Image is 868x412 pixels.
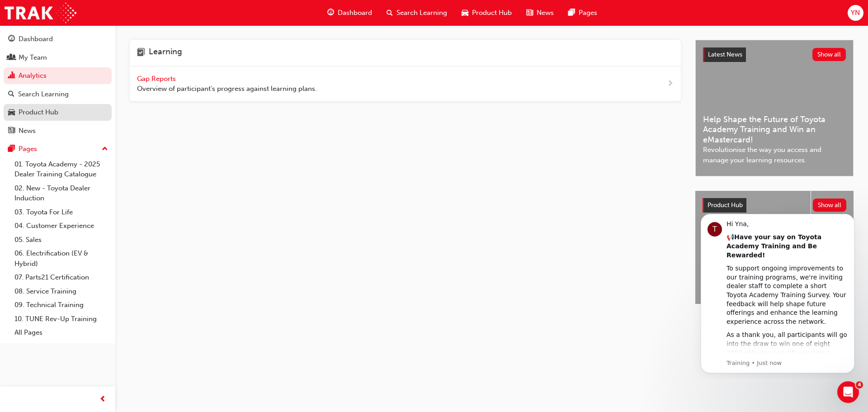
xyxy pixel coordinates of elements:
span: car-icon [462,7,468,19]
span: chart-icon [8,72,15,80]
span: Product Hub [708,201,743,209]
a: 03. Toyota For Life [11,205,112,219]
span: Search Learning [396,8,447,18]
button: DashboardMy TeamAnalyticsSearch LearningProduct HubNews [4,29,112,141]
span: pages-icon [8,145,15,153]
a: Latest NewsShow allHelp Shape the Future of Toyota Academy Training and Win an eMastercard!Revolu... [695,40,854,176]
span: Gap Reports [137,75,178,83]
span: prev-icon [99,394,106,405]
span: news-icon [8,127,15,135]
button: Show all [812,48,846,61]
a: pages-iconPages [561,4,604,22]
span: news-icon [526,7,533,19]
span: Help Shape the Future of Toyota Academy Training and Win an eMastercard! [703,114,846,145]
a: Search Learning [4,86,112,103]
div: Pages [19,144,37,154]
span: search-icon [387,7,393,19]
div: Product Hub [19,107,58,118]
button: Show all [813,199,847,212]
a: 04. Customer Experience [11,219,112,233]
a: 02. New - Toyota Dealer Induction [11,181,112,205]
span: car-icon [8,109,15,117]
h4: Learning [149,47,182,59]
span: Pages [579,8,597,18]
div: Dashboard [19,34,53,44]
span: 4 [856,381,863,388]
div: Search Learning [18,89,69,99]
iframe: Intercom live chat [837,381,859,403]
a: Latest NewsShow all [703,47,846,62]
img: Trak [5,3,76,23]
a: 01. Toyota Academy - 2025 Dealer Training Catalogue [11,157,112,181]
a: 10. TUNE Rev-Up Training [11,312,112,326]
a: 07. Parts21 Certification [11,270,112,284]
iframe: Intercom notifications message [687,206,868,379]
span: Overview of participant's progress against learning plans. [137,84,317,94]
a: Gap Reports Overview of participant's progress against learning plans.next-icon [130,66,681,102]
span: people-icon [8,54,15,62]
a: 08. Service Training [11,284,112,298]
a: 06. Electrification (EV & Hybrid) [11,246,112,270]
div: News [19,126,36,136]
a: Product HubShow all [703,198,846,213]
button: Pages [4,141,112,157]
button: YN [848,5,863,21]
span: Product Hub [472,8,512,18]
span: search-icon [8,90,14,99]
span: Revolutionise the way you access and manage your learning resources. [703,145,846,165]
a: News [4,123,112,139]
a: news-iconNews [519,4,561,22]
span: YN [851,8,860,18]
a: My Team [4,49,112,66]
a: 05. Sales [11,233,112,247]
a: Dashboard [4,31,112,47]
span: guage-icon [327,7,334,19]
a: 09. Technical Training [11,298,112,312]
a: car-iconProduct Hub [454,4,519,22]
span: guage-icon [8,35,15,43]
a: All Pages [11,326,112,340]
div: My Team [19,52,47,63]
a: guage-iconDashboard [320,4,379,22]
span: pages-icon [568,7,575,19]
a: Analytics [4,67,112,84]
span: up-icon [102,143,108,155]
span: next-icon [667,78,674,90]
a: search-iconSearch Learning [379,4,454,22]
a: Product Hub [4,104,112,121]
span: Latest News [708,51,742,58]
span: News [537,8,554,18]
span: learning-icon [137,47,145,59]
span: Dashboard [338,8,372,18]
